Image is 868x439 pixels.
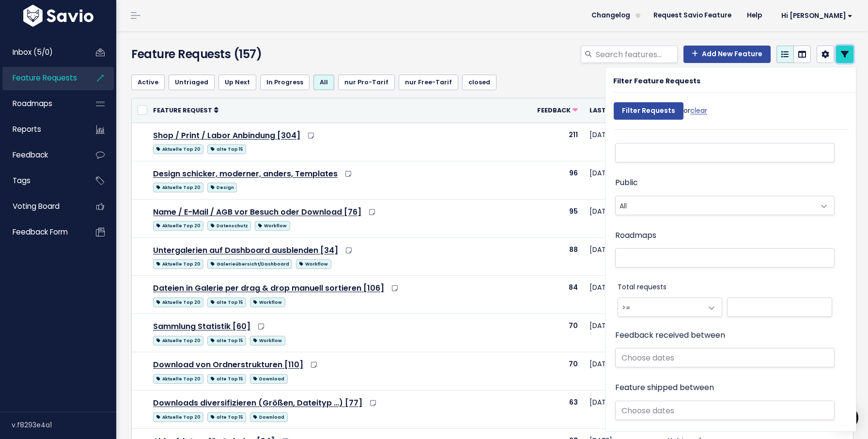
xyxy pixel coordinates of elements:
td: 70 [522,352,584,391]
span: Last Updated [589,106,638,114]
span: alte Top 15 [207,374,246,384]
input: Filter Requests [614,102,683,120]
ul: Filter feature requests [131,75,853,90]
td: 88 [522,237,584,276]
a: Download von Ordnerstrukturen [110] [153,359,303,370]
h4: Feature Requests (157) [131,46,362,63]
a: Feedback form [2,221,80,243]
a: Up Next [218,75,256,90]
a: Last Updated [589,105,644,115]
a: Help [739,8,770,23]
a: All [313,75,334,90]
span: Hi [PERSON_NAME] [781,12,852,19]
span: Feedback form [13,227,68,237]
a: Hi [PERSON_NAME] [770,8,860,23]
label: Feature shipped between [615,381,714,395]
span: All [615,196,835,215]
a: Roadmaps [2,93,80,115]
a: Inbox (5/0) [2,41,80,63]
a: Workflow [250,334,285,346]
a: alte Top 15 [207,142,246,155]
span: Aktuelle Top 20 [153,144,203,154]
a: nur Free-Tarif [399,75,458,90]
span: Voting Board [13,201,60,211]
a: Aktuelle Top 20 [153,181,203,193]
span: Aktuelle Top 20 [153,412,203,422]
a: Aktuelle Top 20 [153,410,203,423]
span: Datenschutz [207,221,251,231]
label: Feedback received between [615,329,725,343]
input: Choose dates [615,401,835,420]
label: Roadmaps [615,229,656,243]
td: [DATE] [584,352,662,391]
a: Sammlung Statistik [60] [153,321,250,332]
a: Name / E-Mail / AGB vor Besuch oder Download [76] [153,206,361,218]
td: 96 [522,161,584,199]
span: Feedback [537,106,571,114]
span: Feature Requests [13,73,77,83]
a: Design schicker, moderner, anders, Templates [153,168,338,179]
a: Workflow [296,257,331,269]
td: [DATE] [584,237,662,276]
td: [DATE] [584,123,662,161]
a: Aktuelle Top 20 [153,219,203,231]
span: Aktuelle Top 20 [153,183,203,192]
div: or [614,97,707,129]
span: Aktuelle Top 20 [153,221,203,231]
td: [DATE] [584,391,662,429]
a: Feedback [2,144,80,166]
td: [DATE] [584,199,662,237]
span: Aktuelle Top 20 [153,298,203,307]
a: Aktuelle Top 20 [153,372,203,384]
span: alte Top 15 [207,336,246,345]
span: Aktuelle Top 20 [153,259,203,269]
a: alte Top 15 [207,296,246,308]
span: alte Top 15 [207,298,246,307]
td: 84 [522,276,584,314]
a: Reports [2,118,80,141]
a: Download [250,372,287,384]
a: clear [690,106,707,115]
span: Inbox (5/0) [13,47,53,57]
a: Active [131,75,165,90]
a: Add New Feature [683,46,771,63]
td: 70 [522,314,584,352]
a: Workflow [250,296,285,308]
a: Design [207,181,237,193]
a: closed [462,75,496,90]
span: Workflow [255,221,290,231]
div: v.f8293e4a1 [12,412,116,438]
span: alte Top 15 [207,412,246,422]
a: Aktuelle Top 20 [153,142,203,155]
a: Workflow [255,219,290,231]
span: Changelog [591,12,630,19]
span: Roadmaps [13,98,52,109]
td: [DATE] [584,314,662,352]
span: Feedback [13,150,48,160]
a: Dateien in Galerie per drag & drop manuell sortieren [106] [153,282,384,294]
span: Tags [13,175,31,186]
a: Request Savio Feature [646,8,739,23]
span: >= [618,298,723,317]
span: All [616,196,815,215]
a: Shop / Print / Labor Anbindung [304] [153,130,300,141]
label: Public [615,176,638,190]
input: Search features... [595,46,678,63]
span: Aktuelle Top 20 [153,336,203,345]
strong: Filter Feature Requests [613,76,700,86]
span: Feature Request [153,106,212,114]
a: alte Top 15 [207,334,246,346]
input: Choose dates [615,348,835,367]
span: alte Top 15 [207,144,246,154]
span: Download [250,412,287,422]
a: Download [250,410,287,423]
a: nur Pro-Tarif [338,75,395,90]
span: Workflow [296,259,331,269]
span: Workflow [250,336,285,345]
a: Feature Requests [2,67,80,89]
a: Datenschutz [207,219,251,231]
td: 211 [522,123,584,161]
a: Downloads diversifizieren (Größen, Dateityp …) [77] [153,397,362,408]
a: Feedback [537,105,578,115]
td: 63 [522,391,584,429]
